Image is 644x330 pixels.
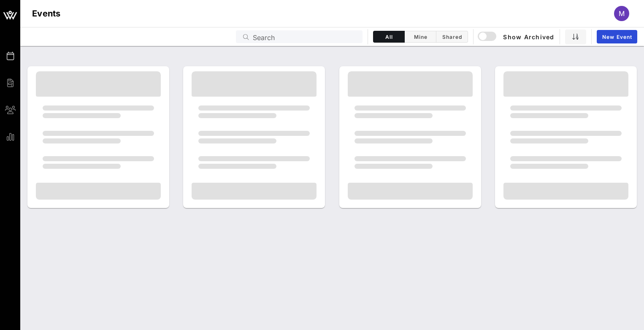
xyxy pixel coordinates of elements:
[614,6,629,21] div: M
[379,34,399,40] span: All
[479,29,555,44] button: Show Archived
[602,34,632,40] span: New Event
[373,31,405,43] button: All
[479,32,554,42] span: Show Archived
[441,34,463,40] span: Shared
[436,31,468,43] button: Shared
[597,30,637,43] a: New Event
[405,31,436,43] button: Mine
[32,7,61,20] h1: Events
[410,34,431,40] span: Mine
[619,9,625,18] span: M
